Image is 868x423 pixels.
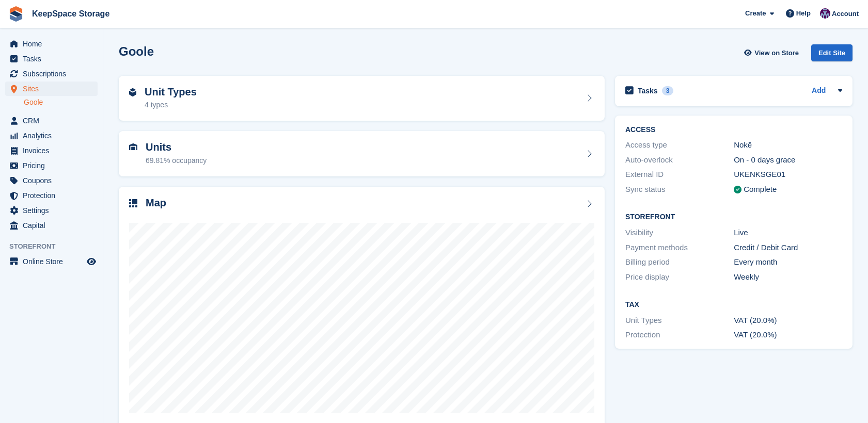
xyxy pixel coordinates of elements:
[145,86,197,98] h2: Unit Types
[625,154,734,166] div: Auto-overlock
[5,128,98,143] a: menu
[119,76,605,121] a: Unit Types 4 types
[5,203,98,218] a: menu
[734,271,842,283] div: Weekly
[129,88,136,96] img: unit-type-icn-2b2737a686de81e16bb02015468b77c625bbabd49415b5ef34ead5e3b44a266d.svg
[23,173,85,188] span: Coupons
[23,113,85,128] span: CRM
[28,5,114,22] a: KeepSpace Storage
[734,139,842,151] div: Nokē
[625,271,734,283] div: Price display
[23,218,85,233] span: Capital
[625,242,734,254] div: Payment methods
[796,8,811,19] span: Help
[743,44,803,61] a: View on Store
[625,227,734,239] div: Visibility
[23,254,85,269] span: Online Store
[820,8,830,19] img: Charlotte Jobling
[119,131,605,176] a: Units 69.81% occupancy
[5,113,98,128] a: menu
[625,139,734,151] div: Access type
[625,301,842,309] h2: Tax
[23,67,85,81] span: Subscriptions
[625,184,734,196] div: Sync status
[734,242,842,254] div: Credit / Debit Card
[5,158,98,173] a: menu
[119,44,154,58] h2: Goole
[5,188,98,203] a: menu
[734,329,842,341] div: VAT (20.0%)
[734,154,842,166] div: On - 0 days grace
[129,199,137,207] img: map-icn-33ee37083ee616e46c38cad1a60f524a97daa1e2b2c8c0bc3eb3415660979fc1.svg
[625,169,734,181] div: External ID
[145,100,197,110] div: 4 types
[734,227,842,239] div: Live
[23,37,85,51] span: Home
[625,329,734,341] div: Protection
[23,203,85,218] span: Settings
[23,143,85,158] span: Invoices
[5,218,98,233] a: menu
[23,158,85,173] span: Pricing
[23,82,85,96] span: Sites
[5,52,98,66] a: menu
[744,184,777,196] div: Complete
[85,255,98,268] a: Preview store
[811,44,853,61] div: Edit Site
[9,241,103,252] span: Storefront
[625,126,842,134] h2: ACCESS
[5,67,98,81] a: menu
[146,155,207,166] div: 69.81% occupancy
[811,44,853,66] a: Edit Site
[625,315,734,327] div: Unit Types
[832,9,859,19] span: Account
[23,128,85,143] span: Analytics
[754,48,799,58] span: View on Store
[5,82,98,96] a: menu
[5,173,98,188] a: menu
[24,97,98,107] a: Goole
[638,86,658,95] h2: Tasks
[146,197,166,209] h2: Map
[8,6,24,22] img: stora-icon-8386f47178a22dfd0bd8f6a31ec36ba5ce8667c1dd55bd0f319d3a0aa187defe.svg
[23,188,85,203] span: Protection
[23,52,85,66] span: Tasks
[662,86,674,95] div: 3
[5,143,98,158] a: menu
[734,256,842,268] div: Every month
[625,213,842,221] h2: Storefront
[5,37,98,51] a: menu
[812,85,826,97] a: Add
[734,315,842,327] div: VAT (20.0%)
[129,143,137,151] img: unit-icn-7be61d7bf1b0ce9d3e12c5938cc71ed9869f7b940bace4675aadf7bd6d80202e.svg
[745,8,766,19] span: Create
[5,254,98,269] a: menu
[734,169,842,181] div: UKENKSGE01
[146,141,207,153] h2: Units
[625,256,734,268] div: Billing period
